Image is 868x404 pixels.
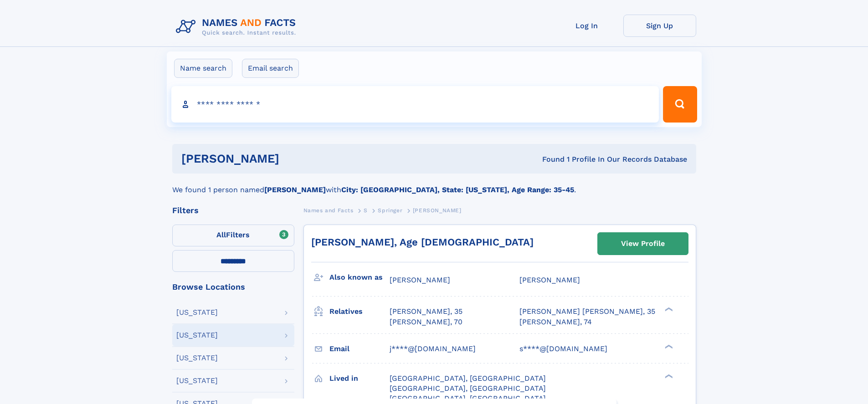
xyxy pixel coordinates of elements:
[519,317,592,327] a: [PERSON_NAME], 74
[623,15,696,37] a: Sign Up
[329,304,390,319] h3: Relatives
[378,205,402,216] a: Springer
[172,174,696,195] div: We found 1 person named with .
[176,309,218,316] div: [US_STATE]
[364,205,368,216] a: S
[174,59,232,78] label: Name search
[341,185,574,194] b: City: [GEOGRAPHIC_DATA], State: [US_STATE], Age Range: 35-45
[519,276,580,284] span: [PERSON_NAME]
[176,332,218,339] div: [US_STATE]
[329,371,390,386] h3: Lived in
[663,307,673,312] div: ❯
[311,236,534,248] a: [PERSON_NAME], Age [DEMOGRAPHIC_DATA]
[390,317,462,327] a: [PERSON_NAME], 70
[171,86,659,123] input: search input
[303,205,354,216] a: Names and Facts
[378,207,402,214] span: Springer
[663,343,673,349] div: ❯
[390,307,462,317] a: [PERSON_NAME], 35
[329,341,390,357] h3: Email
[242,59,299,78] label: Email search
[663,86,697,123] button: Search Button
[216,230,226,239] span: All
[663,373,673,379] div: ❯
[329,270,390,285] h3: Also known as
[172,15,303,39] img: Logo Names and Facts
[172,225,294,246] label: Filters
[411,154,687,164] div: Found 1 Profile In Our Records Database
[519,307,655,317] a: [PERSON_NAME] [PERSON_NAME], 35
[172,283,294,291] div: Browse Locations
[598,233,688,255] a: View Profile
[413,207,462,214] span: [PERSON_NAME]
[172,206,294,215] div: Filters
[621,233,665,254] div: View Profile
[181,153,411,164] h1: [PERSON_NAME]
[550,15,623,37] a: Log In
[390,394,546,403] span: [GEOGRAPHIC_DATA], [GEOGRAPHIC_DATA]
[364,207,368,214] span: S
[264,185,326,194] b: [PERSON_NAME]
[390,276,450,284] span: [PERSON_NAME]
[390,384,546,393] span: [GEOGRAPHIC_DATA], [GEOGRAPHIC_DATA]
[176,377,218,384] div: [US_STATE]
[390,374,546,383] span: [GEOGRAPHIC_DATA], [GEOGRAPHIC_DATA]
[176,354,218,362] div: [US_STATE]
